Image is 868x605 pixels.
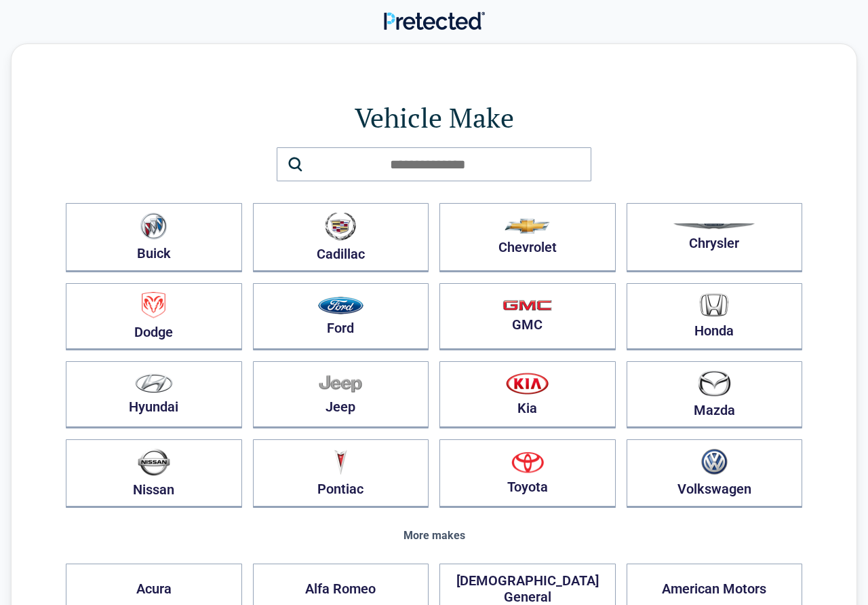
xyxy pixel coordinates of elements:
button: Mazda [627,361,803,428]
button: Buick [66,203,242,272]
button: GMC [439,283,616,350]
button: Honda [627,283,803,350]
button: Chrysler [627,203,803,272]
button: Dodge [66,283,242,350]
h1: Vehicle Make [66,98,802,136]
button: Toyota [439,439,616,508]
button: Cadillac [253,203,429,272]
button: Hyundai [66,361,242,428]
button: Volkswagen [627,439,803,508]
button: Jeep [253,361,429,428]
div: More makes [66,530,802,542]
button: Nissan [66,439,242,508]
button: Pontiac [253,439,429,508]
button: Ford [253,283,429,350]
button: Chevrolet [439,203,616,272]
button: Kia [439,361,616,428]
